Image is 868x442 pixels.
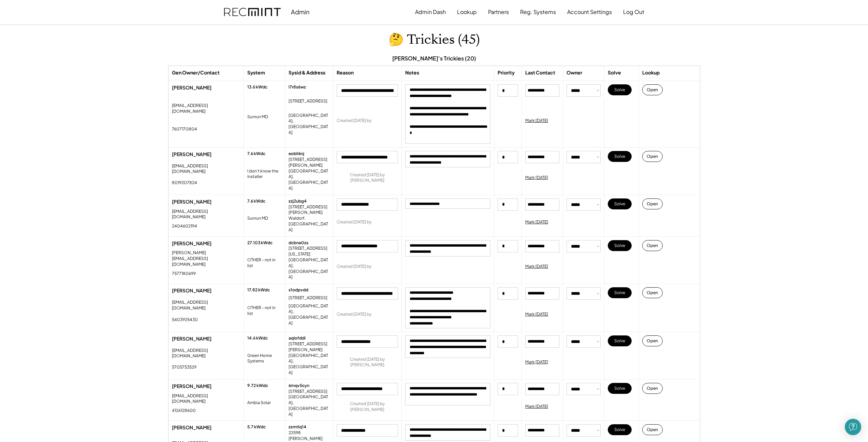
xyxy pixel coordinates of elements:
button: Open [642,383,663,394]
div: Mark [DATE] [525,118,548,124]
div: Mark [DATE] [525,175,548,181]
div: 7.6 kWdc [247,151,265,157]
div: Created [DATE] by [337,219,371,225]
img: recmint-logotype%403x.png [224,8,281,16]
div: [PERSON_NAME] [172,335,240,342]
div: s1odpvdd [289,287,308,293]
div: [STREET_ADDRESS][PERSON_NAME] [289,204,329,216]
div: 7577180699 [172,271,196,277]
div: [PERSON_NAME]'s Trickies (20) [392,55,476,62]
div: Notes [405,69,419,76]
button: Solve [608,151,632,162]
div: [GEOGRAPHIC_DATA], [GEOGRAPHIC_DATA] [289,394,329,417]
button: Open [642,84,663,95]
div: Sunrun MD [247,114,268,120]
button: Solve [608,424,632,435]
div: [EMAIL_ADDRESS][DOMAIN_NAME] [172,348,240,359]
div: zzmtlq14 [289,424,306,430]
div: Reason [337,69,354,76]
div: Created [DATE] by [337,118,371,124]
div: Sysid & Address [289,69,325,76]
div: 5705753529 [172,364,196,370]
div: [PERSON_NAME] [172,151,240,158]
div: [GEOGRAPHIC_DATA], [GEOGRAPHIC_DATA] [289,113,329,136]
div: I don't know the installer [247,168,281,180]
div: Admin [291,8,309,16]
div: [STREET_ADDRESS] [289,295,327,301]
div: 27.103 kWdc [247,240,273,246]
button: Solve [608,287,632,298]
div: Sunrun MD [247,216,268,221]
div: [GEOGRAPHIC_DATA], [GEOGRAPHIC_DATA] [289,353,329,376]
div: 9.72 kWdc [247,383,268,389]
button: Log Out [623,5,644,19]
div: [STREET_ADDRESS] [289,98,327,104]
div: 6mqv5cyn [289,383,309,389]
button: Open [642,198,663,209]
div: zzj2ubg4 [289,198,307,204]
div: Mark [DATE] [525,404,548,410]
div: 14.6 kWdc [247,335,268,341]
div: [EMAIL_ADDRESS][DOMAIN_NAME] [172,209,240,220]
div: Priority [498,69,515,76]
div: aqlofddi [289,335,306,341]
div: Open Intercom Messenger [845,419,861,435]
div: OTHER - not in list [247,257,281,269]
div: [PERSON_NAME][EMAIL_ADDRESS][DOMAIN_NAME] [172,250,240,267]
div: [PERSON_NAME] [172,287,240,294]
div: System [247,69,265,76]
h1: 🤔 Trickies (45) [388,32,480,48]
div: [STREET_ADDRESS] [289,246,327,251]
div: 13.6 kWdc [247,84,267,90]
div: Waldorf, [GEOGRAPHIC_DATA] [289,216,329,233]
button: Solve [608,240,632,251]
div: Created [DATE] by [PERSON_NAME] [337,172,398,184]
div: [EMAIL_ADDRESS][DOMAIN_NAME] [172,103,240,114]
div: 4126128600 [172,408,196,414]
button: Solve [608,84,632,95]
div: [US_STATE][GEOGRAPHIC_DATA], [GEOGRAPHIC_DATA] [289,251,329,280]
button: Reg. Systems [520,5,556,19]
button: Open [642,287,663,298]
button: Account Settings [567,5,612,19]
div: Mark [DATE] [525,312,548,317]
div: Solve [608,69,621,76]
button: Open [642,335,663,346]
div: eobli6nj [289,151,304,157]
div: Created [DATE] by [337,264,371,270]
div: 5.7 kWdc [247,424,266,430]
div: OTHER - not in list [247,305,281,317]
button: Open [642,240,663,251]
div: [PERSON_NAME] [172,84,240,91]
div: [EMAIL_ADDRESS][DOMAIN_NAME] [172,393,240,405]
div: Mark [DATE] [525,359,548,365]
button: Solve [608,383,632,394]
div: Green Home Systems [247,353,281,364]
div: Last Contact [525,69,555,76]
div: [PERSON_NAME] [172,424,240,431]
div: Created [DATE] by [PERSON_NAME] [337,357,398,368]
div: [STREET_ADDRESS][PERSON_NAME] [289,157,329,168]
div: [STREET_ADDRESS][PERSON_NAME] [289,341,329,353]
button: Admin Dash [415,5,446,19]
div: 7.6 kWdc [247,198,265,204]
div: 7607170804 [172,126,197,132]
button: Solve [608,335,632,346]
div: [EMAIL_ADDRESS][DOMAIN_NAME] [172,300,240,311]
div: [EMAIL_ADDRESS][DOMAIN_NAME] [172,163,240,175]
button: Open [642,151,663,162]
button: Lookup [457,5,477,19]
div: Created [DATE] by [337,312,371,317]
div: 17.82 kWdc [247,287,270,293]
div: Gen Owner/Contact [172,69,220,76]
div: Owner [567,69,582,76]
button: Partners [488,5,509,19]
div: Lookup [642,69,660,76]
div: 2404602194 [172,223,197,229]
div: Created [DATE] by [PERSON_NAME] [337,401,398,413]
div: Ambia Solar [247,400,271,406]
div: [PERSON_NAME] [172,383,240,390]
button: Solve [608,198,632,209]
div: [PERSON_NAME] [172,240,240,247]
div: 5403925430 [172,317,198,323]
